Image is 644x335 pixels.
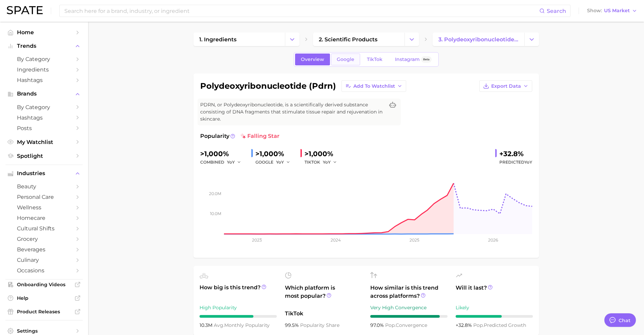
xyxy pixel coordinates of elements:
button: YoY [227,158,242,166]
tspan: 2026 [488,237,498,243]
span: Will it last? [456,284,533,300]
a: Help [5,293,83,303]
a: Home [5,27,83,38]
a: Overview [295,54,330,65]
span: Overview [301,57,324,62]
span: PDRN, or Polydeoxyribonucleotide, is a scientifically derived substance consisting of DNA fragmen... [200,101,385,123]
span: convergence [385,322,427,328]
span: wellness [17,204,71,211]
a: cultural shifts [5,223,83,234]
span: Brands [17,91,71,97]
button: YoY [276,158,291,166]
span: >1,000% [305,150,333,158]
span: Predicted [499,158,532,166]
a: Google [331,54,360,65]
span: US Market [604,9,630,13]
span: >1,000% [255,150,284,158]
span: 10.3m [200,322,214,328]
span: Settings [17,328,71,334]
div: combined [200,158,246,166]
span: My Watchlist [17,139,71,145]
span: How similar is this trend across platforms? [370,284,448,300]
button: Export Data [479,80,532,92]
img: SPATE [7,6,43,14]
span: 2. scientific products [319,36,377,43]
a: 2. scientific products [313,33,404,46]
span: Which platform is most popular? [285,284,362,306]
span: Trends [17,43,71,49]
a: Product Releases [5,307,83,317]
a: InstagramBeta [389,54,437,65]
a: occasions [5,265,83,276]
span: How big is this trend? [200,284,277,300]
span: YoY [276,159,284,165]
a: My Watchlist [5,137,83,147]
span: YoY [323,159,331,165]
span: beverages [17,246,71,253]
a: Hashtags [5,75,83,85]
span: TikTok [367,57,382,62]
a: personal care [5,192,83,202]
span: Help [17,295,71,301]
a: TikTok [361,54,388,65]
span: Posts [17,125,71,131]
div: Likely [456,303,533,312]
a: wellness [5,202,83,213]
span: falling star [241,132,279,140]
button: Brands [5,89,83,99]
div: TIKTOK [305,158,342,166]
div: GOOGLE [255,158,295,166]
span: Search [547,8,566,14]
span: >1,000% [200,150,229,158]
a: beverages [5,244,83,255]
span: Product Releases [17,309,71,315]
span: 3. polydeoxyribonucleotide (pdrn) [438,36,518,43]
abbr: popularity index [473,322,484,328]
span: cultural shifts [17,225,71,232]
span: Google [337,57,354,62]
span: 97.0% [370,322,385,328]
div: 7 / 10 [200,315,277,318]
a: 1. ingredients [193,33,285,46]
span: occasions [17,267,71,274]
a: grocery [5,234,83,244]
span: by Category [17,56,71,62]
a: Ingredients [5,64,83,75]
span: Beta [423,57,430,62]
a: beauty [5,181,83,192]
span: Spotlight [17,153,71,159]
a: Onboarding Videos [5,279,83,290]
a: by Category [5,54,83,64]
div: Very High Convergence [370,303,448,312]
span: Popularity [200,132,229,140]
button: ShowUS Market [585,6,639,15]
span: YoY [227,159,235,165]
a: 3. polydeoxyribonucleotide (pdrn) [433,33,524,46]
span: beauty [17,183,71,190]
span: by Category [17,104,71,110]
span: predicted growth [473,322,526,328]
span: culinary [17,257,71,263]
span: Home [17,29,71,36]
a: homecare [5,213,83,223]
span: Onboarding Videos [17,281,71,288]
span: +32.8% [456,322,473,328]
a: Posts [5,123,83,133]
h1: polydeoxyribonucleotide (pdrn) [200,82,336,90]
span: YoY [524,160,532,165]
span: 99.5% [285,322,300,328]
div: High Popularity [200,303,277,312]
span: Instagram [395,57,420,62]
button: Change Category [404,33,419,46]
span: Ingredients [17,66,71,73]
span: homecare [17,215,71,221]
img: falling star [241,133,246,139]
input: Search here for a brand, industry, or ingredient [64,5,539,17]
tspan: 2024 [330,237,340,243]
div: 6 / 10 [456,315,533,318]
span: Industries [17,170,71,176]
a: by Category [5,102,83,112]
abbr: popularity index [385,322,396,328]
tspan: 2025 [410,237,419,243]
button: Industries [5,168,83,179]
